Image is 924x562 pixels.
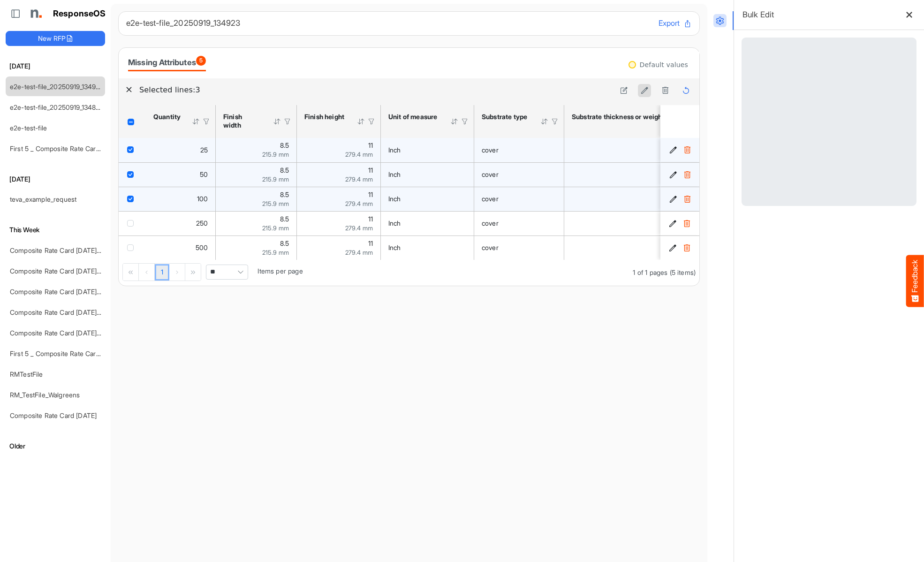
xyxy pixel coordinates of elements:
span: 215.9 mm [262,175,289,183]
td: 8.5 is template cell Column Header httpsnorthellcomontologiesmapping-rulesmeasurementhasfinishsiz... [216,211,297,235]
a: Page 1 of 1 Pages [155,264,169,281]
span: 279.4 mm [345,200,373,207]
span: 279.4 mm [345,175,373,183]
span: 215.9 mm [262,249,289,256]
div: Filter Icon [551,117,559,126]
div: Filter Icon [202,117,211,126]
td: Inch is template cell Column Header httpsnorthellcomontologiesmapping-rulesmeasurementhasunitofme... [381,162,474,187]
div: Pager Container [119,260,699,286]
span: Pagerdropdown [206,265,248,280]
td: 11 is template cell Column Header httpsnorthellcomontologiesmapping-rulesmeasurementhasfinishsize... [297,162,381,187]
img: Northell [26,4,45,23]
a: RM_TestFile_Walgreens [10,391,80,399]
div: Filter Icon [367,117,376,126]
span: 8.5 [280,239,289,247]
td: 80 is template cell Column Header httpsnorthellcomontologiesmapping-rulesmaterialhasmaterialthick... [564,211,704,235]
a: First 5 _ Composite Rate Card [DATE] [10,349,122,357]
button: Export [659,17,692,30]
div: Finish width [223,113,261,129]
td: cd11d951-cb21-4d04-be41-a54fe3287e9e is template cell Column Header [660,162,701,187]
div: Missing Attributes [128,56,206,69]
td: 80 is template cell Column Header httpsnorthellcomontologiesmapping-rulesmaterialhasmaterialthick... [564,187,704,211]
td: 11 is template cell Column Header httpsnorthellcomontologiesmapping-rulesmeasurementhasfinishsize... [297,211,381,235]
span: cover [482,146,499,154]
td: 250 is template cell Column Header httpsnorthellcomontologiesmapping-rulesorderhasquantity [146,211,216,235]
td: 100 is template cell Column Header httpsnorthellcomontologiesmapping-rulesorderhasquantity [146,187,216,211]
a: Composite Rate Card [DATE]_smaller [10,329,121,337]
td: 036bfa45-8df6-4e61-b38c-74d8108b0fd9 is template cell Column Header [660,211,701,235]
td: cover is template cell Column Header httpsnorthellcomontologiesmapping-rulesmaterialhassubstratem... [474,235,564,260]
td: checkbox [119,187,146,211]
span: Items per page [258,267,303,275]
h6: [DATE] [6,174,105,184]
button: Edit [668,145,678,155]
span: 25 [200,146,208,154]
a: e2e-test-file [10,124,47,132]
span: Inch [388,170,401,178]
td: checkbox [119,211,146,235]
td: 80 is template cell Column Header httpsnorthellcomontologiesmapping-rulesmaterialhasmaterialthick... [564,162,704,187]
div: Loading... [742,38,916,206]
span: 215.9 mm [262,200,289,207]
span: 215.9 mm [262,151,289,158]
a: First 5 _ Composite Rate Card [DATE] (2) [10,144,132,152]
button: Edit [668,219,677,228]
span: (5 items) [670,268,696,276]
td: checkbox [119,235,146,260]
td: 8.5 is template cell Column Header httpsnorthellcomontologiesmapping-rulesmeasurementhasfinishsiz... [216,162,297,187]
div: Finish height [304,113,345,121]
button: Edit [668,243,677,252]
span: 279.4 mm [345,224,373,232]
span: 8.5 [280,141,289,149]
td: 500 is template cell Column Header httpsnorthellcomontologiesmapping-rulesorderhasquantity [146,235,216,260]
span: 8.5 [280,166,289,174]
span: 11 [368,190,373,198]
span: cover [482,219,499,227]
td: cover is template cell Column Header httpsnorthellcomontologiesmapping-rulesmaterialhassubstratem... [474,138,564,162]
span: cover [482,195,499,203]
td: 8.5 is template cell Column Header httpsnorthellcomontologiesmapping-rulesmeasurementhasfinishsiz... [216,235,297,260]
div: Filter Icon [461,117,469,126]
h6: Older [6,441,105,451]
span: 11 [368,166,373,174]
div: Go to first page [123,264,139,281]
span: 8.5 [280,190,289,198]
td: 80 is template cell Column Header httpsnorthellcomontologiesmapping-rulesmaterialhasmaterialthick... [564,138,704,162]
span: 100 [197,195,208,203]
td: 50 is template cell Column Header httpsnorthellcomontologiesmapping-rulesorderhasquantity [146,162,216,187]
td: 80 is template cell Column Header httpsnorthellcomontologiesmapping-rulesmaterialhasmaterialthick... [564,235,704,260]
span: 11 [368,141,373,149]
div: Quantity [153,113,180,121]
h1: ResponseOS [53,9,106,19]
button: Edit [668,194,678,204]
button: Delete [682,243,691,252]
span: 5 [196,56,206,66]
span: 8.5 [280,215,289,223]
td: 11 is template cell Column Header httpsnorthellcomontologiesmapping-rulesmeasurementhasfinishsize... [297,187,381,211]
h6: e2e-test-file_20250919_134923 [126,19,651,27]
button: New RFP [6,31,105,46]
span: Inch [388,243,401,251]
td: 8.5 is template cell Column Header httpsnorthellcomontologiesmapping-rulesmeasurementhasfinishsiz... [216,138,297,162]
div: Unit of measure [388,113,438,121]
td: cover is template cell Column Header httpsnorthellcomontologiesmapping-rulesmaterialhassubstratem... [474,187,564,211]
span: cover [482,243,499,251]
td: 8.5 is template cell Column Header httpsnorthellcomontologiesmapping-rulesmeasurementhasfinishsiz... [216,187,297,211]
a: Composite Rate Card [DATE] [10,411,97,419]
h6: Bulk Edit [742,8,774,21]
td: 63d08208-5c32-4b76-9c78-fc9a88b7bd82 is template cell Column Header [660,138,701,162]
span: Inch [388,219,401,227]
a: Composite Rate Card [DATE]_smaller [10,246,121,254]
a: e2e-test-file_20250919_134923 [10,83,104,91]
span: 500 [196,243,208,251]
div: Filter Icon [283,117,292,126]
a: Composite Rate Card [DATE]_smaller [10,308,121,316]
td: Inch is template cell Column Header httpsnorthellcomontologiesmapping-rulesmeasurementhasunitofme... [381,138,474,162]
a: Composite Rate Card [DATE]_smaller [10,267,121,275]
span: 11 [368,239,373,247]
td: 11 is template cell Column Header httpsnorthellcomontologiesmapping-rulesmeasurementhasfinishsize... [297,235,381,260]
td: cover is template cell Column Header httpsnorthellcomontologiesmapping-rulesmaterialhassubstratem... [474,211,564,235]
a: RMTestFile [10,370,43,378]
button: Delete [682,219,691,228]
div: Go to previous page [139,264,155,281]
